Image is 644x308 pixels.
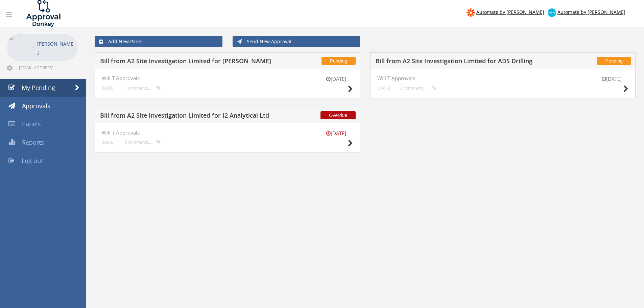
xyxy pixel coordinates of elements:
a: Add New Panel [95,36,222,47]
small: [DATE] [102,140,115,145]
span: Panels [22,120,41,128]
h4: Will T Approvals [377,75,628,81]
span: Log out [22,157,43,165]
span: Pending [597,57,631,65]
small: 0 comments... [125,140,161,145]
h5: Bill from A2 Site Investigation Limited for I2 Analytical Ltd [100,112,278,121]
small: [DATE] [319,75,353,82]
span: [EMAIL_ADDRESS][DOMAIN_NAME] [19,65,76,70]
small: [DATE] [319,130,353,137]
h5: Bill from A2 Site Investigation Limited for [PERSON_NAME] [100,58,278,66]
p: [PERSON_NAME] [37,40,74,56]
h5: Bill from A2 Site Investigation Limited for ADS Drilling [376,58,554,66]
small: [DATE] [102,86,115,91]
small: 0 comments... [400,86,436,91]
span: My Pending [22,84,55,92]
h4: Will T Approvals [102,75,353,81]
h4: Will T Approvals [102,130,353,136]
span: Approvals [22,102,50,110]
span: Automate by [PERSON_NAME] [557,9,625,15]
img: zapier-logomark.png [467,8,475,17]
span: Automate by [PERSON_NAME] [476,9,544,15]
small: 1 comments... [125,86,161,91]
span: Pending [321,57,356,65]
small: [DATE] [377,86,390,91]
a: Send New Approval [233,36,360,47]
span: Reports [22,138,44,146]
span: Overdue [320,111,356,119]
small: [DATE] [595,75,628,82]
img: xero-logo.png [548,8,556,17]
